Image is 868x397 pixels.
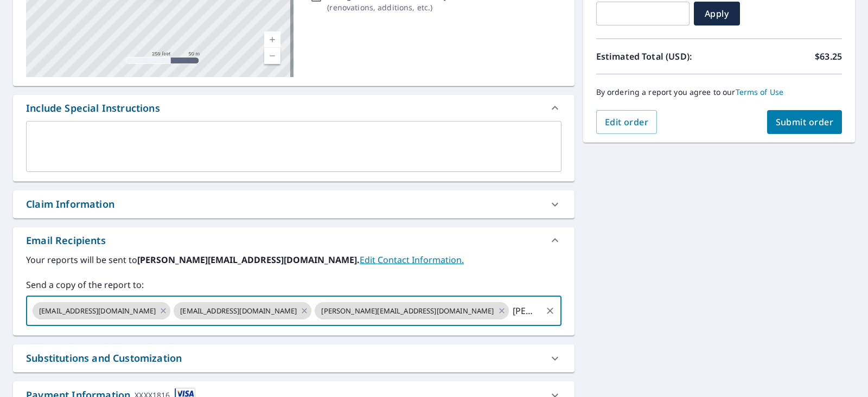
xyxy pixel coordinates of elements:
div: Claim Information [13,190,575,218]
button: Submit order [767,110,843,134]
div: [EMAIL_ADDRESS][DOMAIN_NAME] [174,302,311,319]
span: [PERSON_NAME][EMAIL_ADDRESS][DOMAIN_NAME] [315,306,500,316]
div: Substitutions and Customization [13,344,575,372]
p: By ordering a report you agree to our [596,87,842,97]
p: ( renovations, additions, etc. ) [327,2,463,13]
div: Claim Information [26,197,114,212]
div: [EMAIL_ADDRESS][DOMAIN_NAME] [33,302,170,319]
span: Submit order [776,116,834,128]
button: Clear [542,303,558,318]
span: [EMAIL_ADDRESS][DOMAIN_NAME] [33,306,162,316]
p: Estimated Total (USD): [596,50,719,63]
label: Your reports will be sent to [26,253,561,266]
p: $63.25 [815,50,842,63]
div: Include Special Instructions [13,95,575,121]
a: Current Level 17, Zoom Out [264,48,280,64]
button: Edit order [596,110,658,134]
span: Edit order [605,116,649,128]
a: Terms of Use [736,87,784,97]
div: Substitutions and Customization [26,351,182,366]
a: Current Level 17, Zoom In [264,31,280,48]
span: Apply [703,8,731,20]
button: Apply [694,2,740,25]
label: Send a copy of the report to: [26,278,561,291]
div: Email Recipients [13,227,575,253]
div: Include Special Instructions [26,101,160,116]
div: [PERSON_NAME][EMAIL_ADDRESS][DOMAIN_NAME] [315,302,508,319]
span: [EMAIL_ADDRESS][DOMAIN_NAME] [174,306,303,316]
b: [PERSON_NAME][EMAIL_ADDRESS][DOMAIN_NAME]. [137,254,360,266]
div: Email Recipients [26,233,106,248]
a: EditContactInfo [360,254,464,266]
